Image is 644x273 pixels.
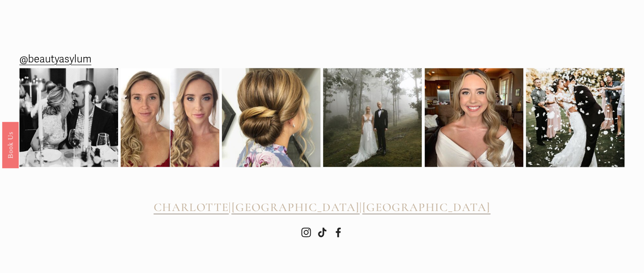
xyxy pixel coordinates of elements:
[232,200,360,214] a: [GEOGRAPHIC_DATA]
[362,200,491,214] a: [GEOGRAPHIC_DATA]
[333,227,343,237] a: Facebook
[222,59,321,176] img: So much pretty from this weekend! Here&rsquo;s one from @beautyasylum_charlotte #beautyasylum @up...
[323,68,422,167] img: Picture perfect 💫 @beautyasylum_charlotte @apryl_naylor_makeup #beautyasylum_apryl @uptownfunkyou...
[154,200,229,214] a: CHARLOTTE
[19,68,118,167] img: Rehearsal dinner vibes from Raleigh, NC. We added a subtle braid at the top before we created her...
[359,200,362,214] span: |
[317,227,327,237] a: TikTok
[2,121,19,168] a: Book Us
[301,227,311,237] a: Instagram
[19,50,91,69] a: @beautyasylum
[121,68,219,167] img: It&rsquo;s been a while since we&rsquo;ve shared a before and after! Subtle makeup &amp; romantic...
[425,68,523,167] img: Going into the wedding weekend with some bridal inspo for ya! 💫 @beautyasylum_charlotte #beautyas...
[526,55,625,179] img: 2020 didn&rsquo;t stop this wedding celebration! 🎊😍🎉 @beautyasylum_atlanta #beautyasylum @bridal_...
[229,200,231,214] span: |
